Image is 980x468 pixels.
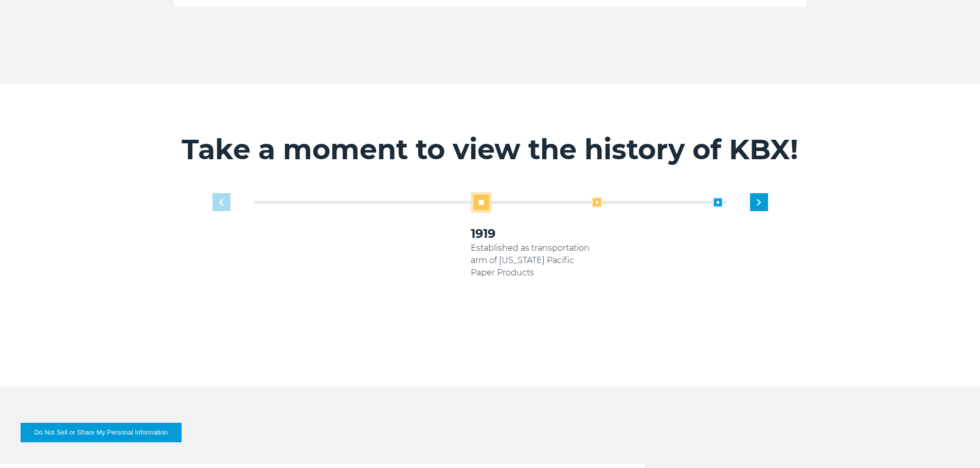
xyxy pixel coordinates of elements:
[471,226,592,242] h3: 1919
[750,193,768,211] div: Next slide
[757,199,761,205] img: next slide
[471,242,592,279] p: Established as transportation arm of [US_STATE] Pacific Paper Products
[21,423,182,442] button: Do Not Sell or Share My Personal Information
[174,133,807,166] h2: Take a moment to view the history of KBX!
